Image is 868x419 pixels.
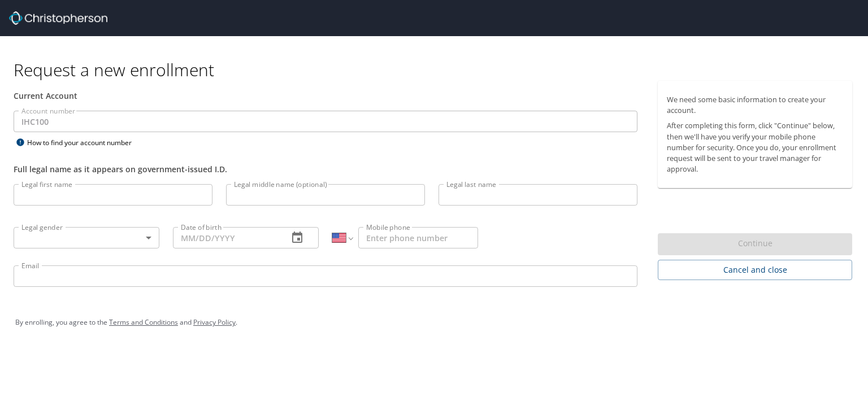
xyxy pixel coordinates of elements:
[14,136,155,150] div: How to find your account number
[14,90,637,102] div: Current Account
[667,120,843,174] p: After completing this form, click "Continue" below, then we'll have you verify your mobile phone ...
[14,59,861,81] h1: Request a new enrollment
[667,94,843,116] p: We need some basic information to create your account.
[14,227,159,248] div: ​
[667,263,843,277] span: Cancel and close
[193,317,236,327] a: Privacy Policy
[658,260,852,281] button: Cancel and close
[109,317,178,327] a: Terms and Conditions
[15,308,853,337] div: By enrolling, you agree to the and .
[14,163,637,175] div: Full legal name as it appears on government-issued I.D.
[358,227,478,248] input: Enter phone number
[173,227,279,248] input: MM/DD/YYYY
[9,11,107,25] img: cbt logo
